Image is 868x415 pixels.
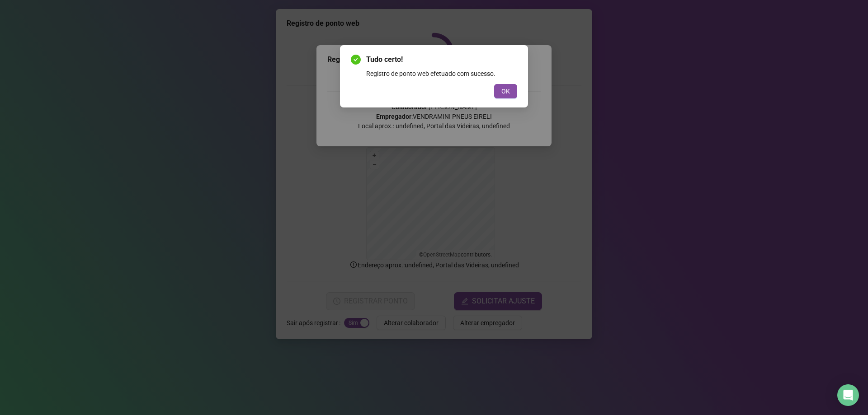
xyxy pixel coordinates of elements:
span: check-circle [351,55,361,65]
span: Tudo certo! [366,54,517,65]
div: Registro de ponto web efetuado com sucesso. [366,69,517,79]
span: OK [501,86,510,96]
div: Open Intercom Messenger [837,384,859,406]
button: OK [494,84,517,98]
